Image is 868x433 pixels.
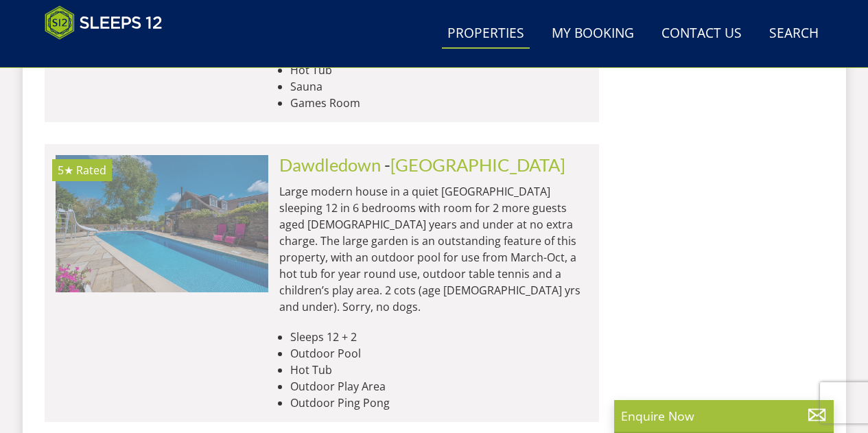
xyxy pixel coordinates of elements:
[279,183,588,315] p: Large modern house in a quiet [GEOGRAPHIC_DATA] sleeping 12 in 6 bedrooms with room for 2 more gu...
[290,329,588,345] li: Sleeps 12 + 2
[290,395,588,411] li: Outdoor Ping Pong
[546,19,640,49] a: My Booking
[45,5,163,40] img: Sleeps 12
[290,378,588,395] li: Outdoor Play Area
[38,48,182,60] iframe: Customer reviews powered by Trustpilot
[56,155,268,292] a: 5★ Rated
[290,62,588,78] li: Hot Tub
[56,155,268,292] img: dawdledown-east-sussex-holiday-home-accommodation-home-sleeps-8.original.jpg
[621,407,827,425] p: Enquire Now
[290,362,588,378] li: Hot Tub
[290,78,588,95] li: Sauna
[384,154,565,175] span: -
[58,163,73,178] span: Dawdledown has a 5 star rating under the Quality in Tourism Scheme
[442,19,530,49] a: Properties
[390,154,565,175] a: [GEOGRAPHIC_DATA]
[656,19,747,49] a: Contact Us
[290,95,588,111] li: Games Room
[764,19,824,49] a: Search
[279,154,381,175] a: Dawdledown
[290,345,588,362] li: Outdoor Pool
[76,163,106,178] span: Rated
